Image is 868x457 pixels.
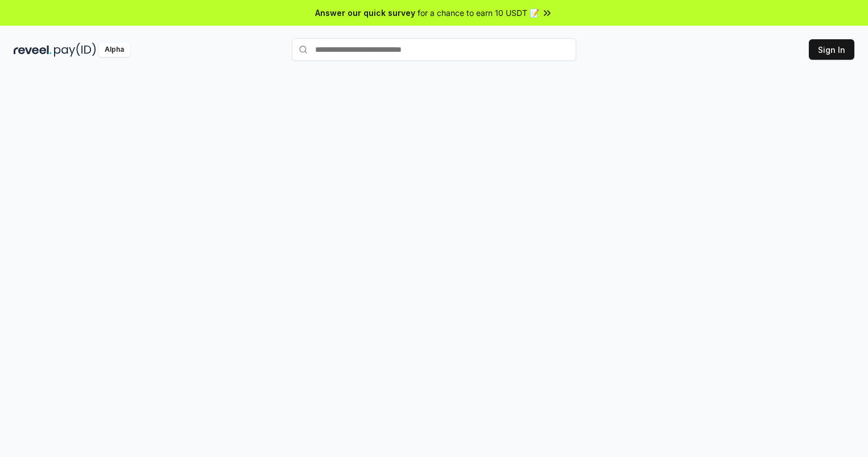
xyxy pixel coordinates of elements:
img: reveel_dark [14,43,52,57]
button: Sign In [809,39,854,60]
span: for a chance to earn 10 USDT 📝 [418,7,539,19]
img: pay_id [54,43,96,57]
span: Answer our quick survey [315,7,415,19]
div: Alpha [98,43,130,57]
